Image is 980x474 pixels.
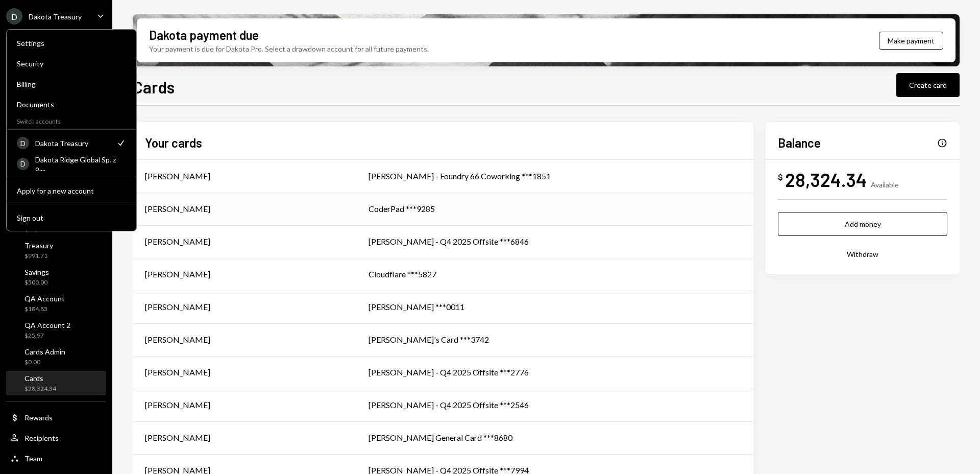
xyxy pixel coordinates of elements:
[778,212,947,236] button: Add money
[6,8,22,25] div: D
[24,294,65,303] div: QA Account
[17,100,126,109] div: Documents
[24,252,53,260] div: $991.71
[145,366,210,378] div: [PERSON_NAME]
[369,432,741,444] div: [PERSON_NAME] General Card ***8680
[145,268,210,280] div: [PERSON_NAME]
[369,203,741,215] div: CoderPad ***9285
[896,73,960,97] button: Create card
[145,432,210,444] div: [PERSON_NAME]
[6,265,106,289] a: Savings$500.00
[24,374,56,383] div: Cards
[369,366,741,378] div: [PERSON_NAME] - Q4 2025 Offsite ***2776
[24,305,65,314] div: $184.83
[24,331,70,340] div: $25.97
[24,385,56,393] div: $28,324.34
[778,134,821,151] h2: Balance
[24,454,42,463] div: Team
[145,301,210,313] div: [PERSON_NAME]
[149,27,259,43] div: Dakota payment due
[778,172,783,182] div: $
[145,399,210,411] div: [PERSON_NAME]
[369,301,741,313] div: [PERSON_NAME] ***0011
[35,139,110,148] div: Dakota Treasury
[778,242,947,266] button: Withdraw
[369,268,741,280] div: Cloudflare ***5827
[17,137,29,149] div: D
[24,321,70,329] div: QA Account 2
[6,429,106,447] a: Recipients
[6,449,106,467] a: Team
[11,209,132,227] button: Sign out
[133,77,175,97] h1: Cards
[145,235,210,248] div: [PERSON_NAME]
[11,154,132,173] a: DDakota Ridge Global Sp. z o....
[6,344,106,369] a: Cards Admin$0.00
[145,134,202,151] h2: Your cards
[11,34,132,52] a: Settings
[24,241,53,250] div: Treasury
[6,291,106,316] a: QA Account$184.83
[24,413,53,422] div: Rewards
[6,318,106,342] a: QA Account 2$25.97
[145,170,210,182] div: [PERSON_NAME]
[35,155,126,173] div: Dakota Ridge Global Sp. z o....
[145,203,210,215] div: [PERSON_NAME]
[17,158,29,170] div: D
[369,235,741,248] div: [PERSON_NAME] - Q4 2025 Offsite ***6846
[24,358,65,367] div: $0.00
[369,399,741,411] div: [PERSON_NAME] - Q4 2025 Offsite ***2546
[6,371,106,395] a: Cards$28,324.34
[17,80,126,88] div: Billing
[24,278,49,287] div: $500.00
[17,186,126,195] div: Apply for a new account
[6,408,106,426] a: Rewards
[879,32,943,50] button: Make payment
[24,347,65,356] div: Cards Admin
[17,39,126,48] div: Settings
[11,95,132,113] a: Documents
[7,115,136,125] div: Switch accounts
[785,168,867,191] div: 28,324.34
[24,268,49,276] div: Savings
[369,334,741,346] div: [PERSON_NAME]'s Card ***3742
[11,75,132,93] a: Billing
[871,180,899,189] div: Available
[6,238,106,263] a: Treasury$991.71
[149,43,429,54] div: Your payment is due for Dakota Pro. Select a drawdown account for all future payments.
[11,182,132,200] button: Apply for a new account
[29,12,82,21] div: Dakota Treasury
[11,54,132,73] a: Security
[369,170,741,182] div: [PERSON_NAME] - Foundry 66 Coworking ***1851
[24,434,59,442] div: Recipients
[17,59,126,68] div: Security
[145,334,210,346] div: [PERSON_NAME]
[17,214,126,222] div: Sign out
